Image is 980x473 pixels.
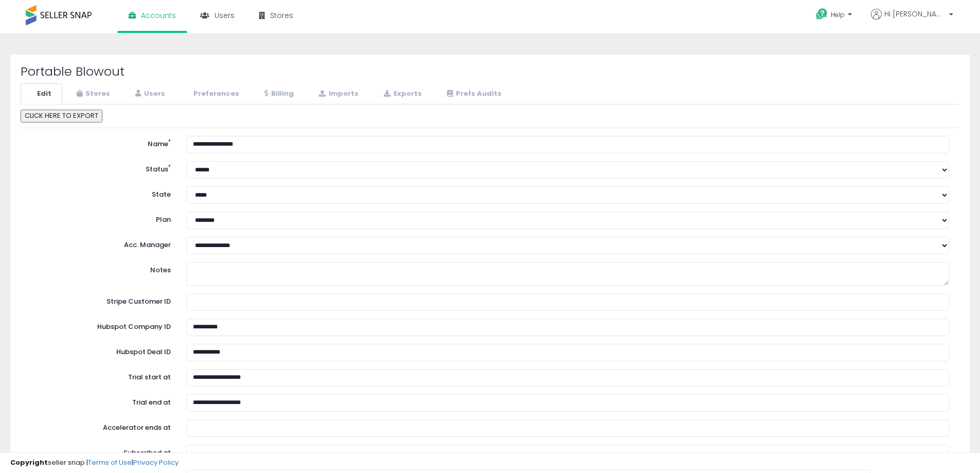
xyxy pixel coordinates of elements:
[88,458,132,467] a: Terms of Use
[141,10,176,21] span: Accounts
[815,8,828,21] i: Get Help
[434,83,512,104] a: Prefs Audits
[270,10,293,21] span: Stores
[122,83,176,104] a: Users
[23,369,179,382] label: Trial start at
[21,83,62,104] a: Edit
[177,83,250,104] a: Preferences
[831,10,845,19] span: Help
[63,83,121,104] a: Stores
[10,458,48,467] strong: Copyright
[23,394,179,408] label: Trial end at
[23,136,179,149] label: Name
[884,9,946,19] span: Hi [PERSON_NAME]
[23,161,179,174] label: Status
[133,458,179,467] a: Privacy Policy
[215,10,235,21] span: Users
[21,110,102,122] button: CLICK HERE TO EXPORT
[23,237,179,250] label: Acc. Manager
[23,319,179,332] label: Hubspot Company ID
[251,83,305,104] a: Billing
[306,83,369,104] a: Imports
[23,186,179,200] label: State
[21,65,959,78] h2: Portable Blowout
[23,344,179,357] label: Hubspot Deal ID
[370,83,433,104] a: Exports
[23,445,179,458] label: Subscribed at
[23,419,179,433] label: Accelerator ends at
[871,9,953,32] a: Hi [PERSON_NAME]
[10,458,179,468] div: seller snap | |
[23,293,179,307] label: Stripe Customer ID
[23,212,179,225] label: Plan
[23,262,179,275] label: Notes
